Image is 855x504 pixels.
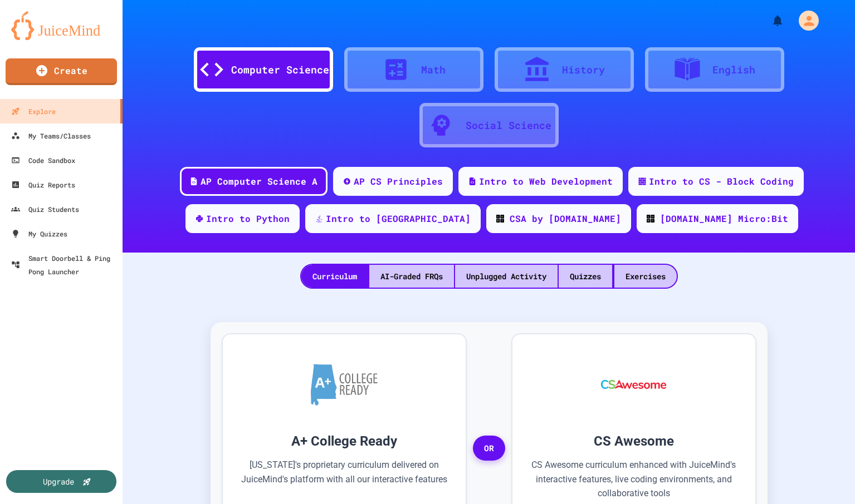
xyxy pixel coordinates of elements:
[326,212,471,225] div: Intro to [GEOGRAPHIC_DATA]
[201,175,317,188] div: AP Computer Science A
[11,227,67,240] div: My Quizzes
[479,175,613,188] div: Intro to Web Development
[529,458,739,501] p: CS Awesome curriculum enhanced with JuiceMind's interactive features, live coding environments, a...
[763,411,844,458] iframe: chat widget
[787,8,822,33] div: My Account
[590,351,677,418] img: CS Awesome
[11,202,79,216] div: Quiz Students
[11,105,56,118] div: Explore
[649,175,794,188] div: Intro to CS - Block Coding
[6,58,117,85] a: Create
[206,212,290,225] div: Intro to Python
[301,265,368,288] div: Curriculum
[712,62,755,77] div: English
[369,265,454,288] div: AI-Graded FRQs
[11,11,111,40] img: logo-orange.svg
[647,215,654,223] img: CODE_logo_RGB.png
[750,11,787,30] div: My Notifications
[11,129,91,142] div: My Teams/Classes
[11,251,118,278] div: Smart Doorbell & Ping Pong Launcher
[311,364,378,406] img: A+ College Ready
[562,62,605,77] div: History
[808,459,844,493] iframe: chat widget
[473,436,505,461] span: OR
[240,431,449,451] h3: A+ College Ready
[455,265,558,288] div: Unplugged Activity
[529,431,739,451] h3: CS Awesome
[11,154,75,167] div: Code Sandbox
[510,212,621,225] div: CSA by [DOMAIN_NAME]
[43,476,74,487] div: Upgrade
[660,212,788,225] div: [DOMAIN_NAME] Micro:Bit
[559,265,612,288] div: Quizzes
[614,265,677,288] div: Exercises
[496,215,504,223] img: CODE_logo_RGB.png
[11,178,75,191] div: Quiz Reports
[421,62,446,77] div: Math
[240,458,449,501] p: [US_STATE]'s proprietary curriculum delivered on JuiceMind's platform with all our interactive fe...
[354,175,443,188] div: AP CS Principles
[466,118,551,133] div: Social Science
[231,62,329,77] div: Computer Science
